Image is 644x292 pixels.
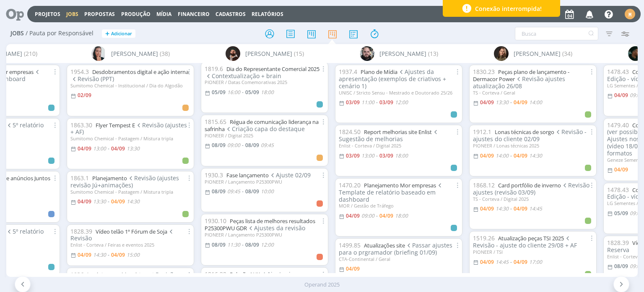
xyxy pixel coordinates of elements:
[361,152,374,159] : 13:00
[108,199,109,204] : -
[175,11,212,18] button: Financeiro
[346,212,360,219] : 04/09
[178,11,210,18] a: Financeiro
[66,11,78,18] a: Jobs
[614,263,628,270] : 08/09
[70,227,174,242] span: Revisão
[92,68,189,76] a: Desdobramentos digital e ação interna
[212,188,226,195] : 08/09
[294,49,304,58] span: (15)
[473,196,593,202] div: TS - Corteva / Digital 2025
[630,263,643,270] : 09:00
[395,152,408,159] : 18:00
[607,186,629,194] span: 1478.43
[82,11,117,18] button: Propostas
[245,241,259,248] : 08/09
[156,11,171,18] a: Mídia
[111,198,125,205] : 04/09
[226,65,319,73] a: Dia do Representante Comercial 2025
[111,31,132,37] span: Adicionar
[473,68,569,83] a: Peças plano de lançamento - Dermacor Power
[102,29,135,38] button: +Adicionar
[562,49,572,58] span: (34)
[376,100,378,105] : -
[70,227,92,235] span: 1828.39
[108,253,109,258] : -
[70,75,114,83] span: Revisão (PPT)
[225,125,305,133] span: Criação capa do destaque
[205,118,226,126] span: 1815.65
[339,68,357,76] span: 1937.4
[495,128,554,136] a: Lonas técnicas de sorgo
[35,11,60,18] a: Projetos
[154,11,174,18] button: Mídia
[245,89,259,96] : 05/09
[78,251,91,258] : 04/09
[205,133,325,138] div: PIONEER / Digital 2025
[242,143,244,148] : -
[212,89,226,96] : 05/09
[93,251,106,258] : 14:30
[529,152,542,159] : 14:30
[93,198,106,205] : 13:30
[339,128,361,136] span: 1824.50
[213,11,248,18] button: Cadastros
[473,234,495,242] span: 1519.26
[111,251,125,258] : 04/09
[245,49,292,58] span: [PERSON_NAME]
[364,182,436,189] a: Planejamento Mor empresas
[242,242,244,247] : -
[379,49,426,58] span: [PERSON_NAME]
[70,174,179,189] span: Revisão (ajustes revisão Jú+animações)
[70,121,92,129] span: 1863.30
[379,212,393,219] : 04/09
[70,83,190,88] div: Sumitomo Chemical - Institucional / Dia do Algodão
[205,79,325,85] div: PIONEER / Datas Comemorativas 2025
[245,188,259,195] : 08/09
[261,89,274,96] : 18:00
[70,121,187,136] span: Revisão (ajustes + AF)
[473,234,577,249] span: Revisão - ajuste do cliente 29/08 + AF
[78,198,91,205] : 04/09
[227,142,240,149] : 09:00
[96,228,167,235] a: Vídeo telão 1º Fórum de Soja
[226,171,269,179] a: Fase lançamento
[624,7,636,21] button: M
[339,256,459,262] div: CTA-Continental / Geral
[510,260,512,265] : -
[496,205,509,212] : 14:30
[205,72,281,80] span: Contextualização + brain
[360,46,374,61] img: G
[226,46,240,61] img: D
[91,46,106,61] img: C
[630,210,643,217] : 09:00
[395,99,408,106] : 12:00
[119,11,153,18] button: Produção
[346,152,360,159] : 03/09
[628,46,643,61] img: K
[108,146,109,151] : -
[160,49,170,58] span: (38)
[70,68,89,76] span: 1954.3
[346,99,360,106] : 03/09
[339,241,361,249] span: 1499.85
[480,205,494,212] : 04/09
[339,181,443,203] span: Template de relatório baseado em dashboard
[92,174,127,182] a: Planejamento
[70,189,190,195] div: Sumitomo Chemical - Pastagem / Mistura tripla
[105,29,109,38] span: +
[111,145,125,152] : 04/09
[473,128,491,136] span: 1912.1
[78,145,91,152] : 04/09
[339,128,439,143] span: Sugestão de melhorias
[379,99,393,106] : 03/09
[473,68,495,76] span: 1830.23
[121,11,151,18] a: Produção
[496,99,509,106] : 13:30
[510,206,512,211] : -
[361,68,397,76] a: Plano de Mídia
[205,118,319,133] a: Régua de comunicação liderança na safrinha
[510,100,512,105] : -
[364,128,432,136] a: Report melhorias site Enlist
[93,145,106,152] : 13:00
